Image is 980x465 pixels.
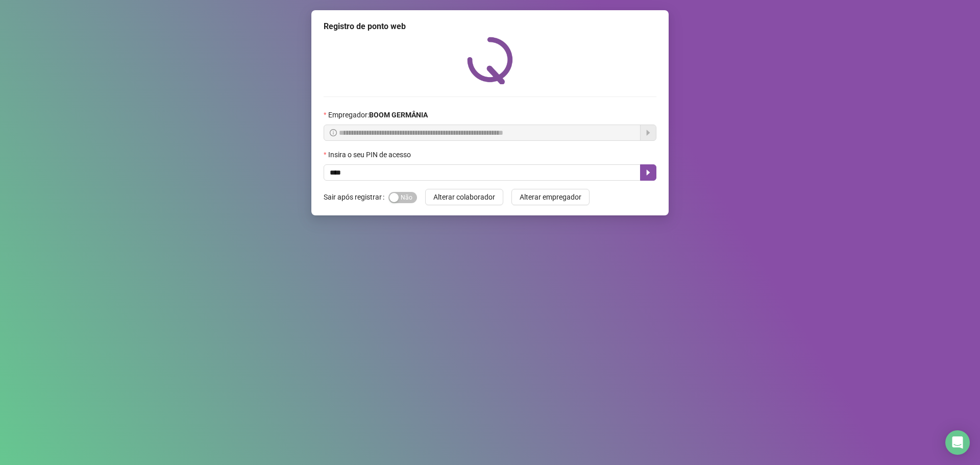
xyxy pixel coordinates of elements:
label: Insira o seu PIN de acesso [324,149,418,160]
span: info-circle [330,129,337,136]
span: Alterar empregador [520,191,581,203]
button: Alterar empregador [511,189,590,205]
span: Alterar colaborador [433,191,495,203]
div: Open Intercom Messenger [945,430,970,455]
span: Empregador : [328,109,428,120]
img: QRPoint [467,37,513,84]
strong: BOOM GERMÂNIA [369,111,428,119]
span: caret-right [644,168,652,177]
label: Sair após registrar [324,189,388,205]
button: Alterar colaborador [425,189,503,205]
div: Registro de ponto web [324,20,656,33]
